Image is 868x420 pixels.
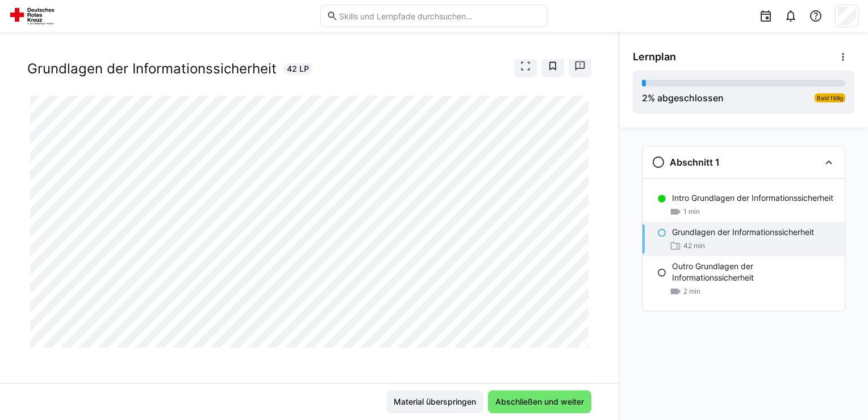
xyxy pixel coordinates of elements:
[642,92,648,104] span: 2
[683,287,700,296] span: 2 min
[670,157,720,168] h3: Abschnitt 1
[386,390,483,413] button: Material überspringen
[683,241,705,250] span: 42 min
[817,94,843,101] span: Bald fällig
[683,207,700,216] span: 1 min
[633,51,676,63] span: Lernplan
[494,396,586,407] span: Abschließen und weiter
[672,227,814,238] p: Grundlagen der Informationssicherheit
[392,396,478,407] span: Material überspringen
[338,11,541,21] input: Skills und Lernpfade durchsuchen…
[488,390,591,413] button: Abschließen und weiter
[672,261,836,283] p: Outro Grundlagen der Informationssicherheit
[27,60,277,77] h2: Grundlagen der Informationssicherheit
[287,63,309,75] span: 42 LP
[672,192,833,204] p: Intro Grundlagen der Informationssicherheit
[642,91,724,105] div: % abgeschlossen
